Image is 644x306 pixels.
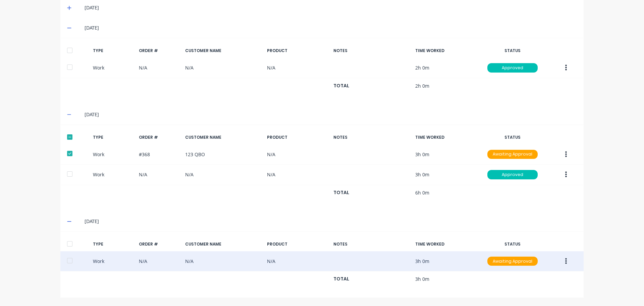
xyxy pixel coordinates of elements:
[85,218,577,225] div: [DATE]
[482,48,543,54] div: STATUS
[185,48,262,54] div: CUSTOMER NAME
[267,134,328,140] div: PRODUCT
[139,241,180,247] div: ORDER #
[487,150,538,159] div: Awaiting Approval
[415,134,476,140] div: TIME WORKED
[487,170,538,179] div: Approved
[185,134,262,140] div: CUSTOMER NAME
[267,48,328,54] div: PRODUCT
[267,241,328,247] div: PRODUCT
[482,241,543,247] div: STATUS
[185,241,262,247] div: CUSTOMER NAME
[482,134,543,140] div: STATUS
[85,4,577,11] div: [DATE]
[85,24,577,32] div: [DATE]
[415,48,476,54] div: TIME WORKED
[333,134,410,140] div: NOTES
[93,134,134,140] div: TYPE
[93,48,134,54] div: TYPE
[93,241,134,247] div: TYPE
[333,241,410,247] div: NOTES
[333,48,410,54] div: NOTES
[139,48,180,54] div: ORDER #
[85,111,577,118] div: [DATE]
[139,134,180,140] div: ORDER #
[487,63,538,73] div: Approved
[487,257,538,266] div: Awaiting Approval
[415,241,476,247] div: TIME WORKED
